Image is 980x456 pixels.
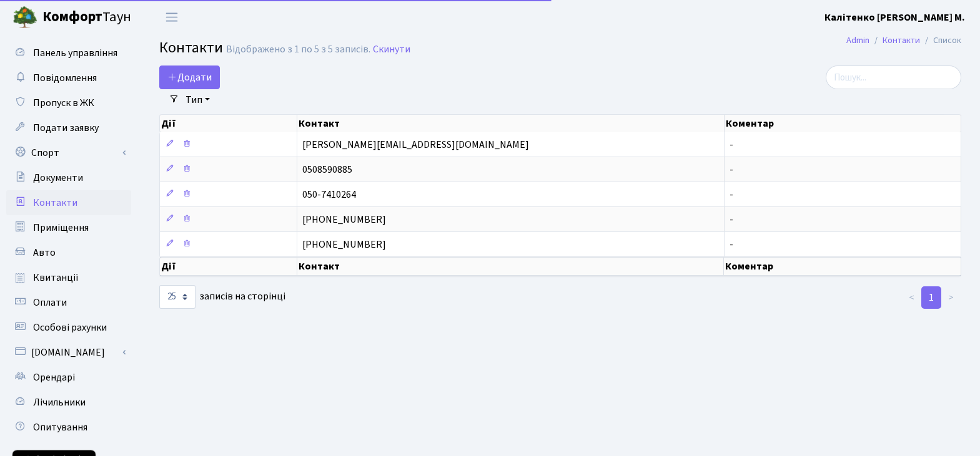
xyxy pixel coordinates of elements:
[33,246,56,260] span: Авто
[33,420,87,434] span: Опитування
[33,271,79,284] span: Квитанції
[730,238,733,251] span: -
[373,44,410,56] a: Скинути
[297,257,724,276] th: Контакт
[33,46,117,60] span: Панель управління
[920,34,961,47] li: Список
[883,34,920,47] a: Контакти
[730,138,733,152] span: -
[159,37,223,59] span: Контакти
[730,163,733,177] span: -
[730,213,733,226] span: -
[6,390,131,415] a: Лічильники
[33,121,99,135] span: Подати заявку
[6,290,131,315] a: Оплати
[302,213,386,226] span: [PHONE_NUMBER]
[724,257,961,276] th: Коментар
[160,257,297,276] th: Дії
[826,65,961,89] input: Пошук...
[846,34,869,47] a: Admin
[181,89,215,110] a: Тип
[33,96,94,110] span: Пропуск в ЖК
[12,5,37,30] img: logo.png
[33,71,97,85] span: Повідомлення
[6,365,131,390] a: Орендарі
[33,296,67,309] span: Оплати
[6,190,131,215] a: Контакти
[730,188,733,201] span: -
[6,215,131,240] a: Приміщення
[921,286,941,309] a: 1
[33,395,86,409] span: Лічильники
[42,7,102,27] b: Комфорт
[33,371,75,384] span: Орендарі
[725,115,961,132] th: Коментар
[6,340,131,365] a: [DOMAIN_NAME]
[6,165,131,190] a: Документи
[828,27,980,54] nav: breadcrumb
[824,11,965,24] b: Калітенко [PERSON_NAME] М.
[6,140,131,165] a: Спорт
[33,171,83,185] span: Документи
[6,315,131,340] a: Особові рахунки
[302,188,356,201] span: 050-7410264
[167,70,212,84] span: Додати
[33,221,89,235] span: Приміщення
[42,7,131,28] span: Таун
[226,44,370,56] div: Відображено з 1 по 5 з 5 записів.
[302,138,529,152] span: [PERSON_NAME][EMAIL_ADDRESS][DOMAIN_NAME]
[6,115,131,140] a: Подати заявку
[160,115,297,132] th: Дії
[824,10,965,25] a: Калітенко [PERSON_NAME] М.
[159,285,285,309] label: записів на сторінці
[33,196,77,210] span: Контакти
[302,238,386,251] span: [PHONE_NUMBER]
[6,265,131,290] a: Квитанції
[33,321,107,334] span: Особові рахунки
[6,65,131,90] a: Повідомлення
[6,90,131,115] a: Пропуск в ЖК
[6,415,131,440] a: Опитування
[302,163,352,177] span: 0508590885
[6,41,131,65] a: Панель управління
[159,65,220,89] a: Додати
[6,240,131,265] a: Авто
[297,115,724,132] th: Контакт
[156,7,187,27] button: Переключити навігацію
[159,285,196,309] select: записів на сторінці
